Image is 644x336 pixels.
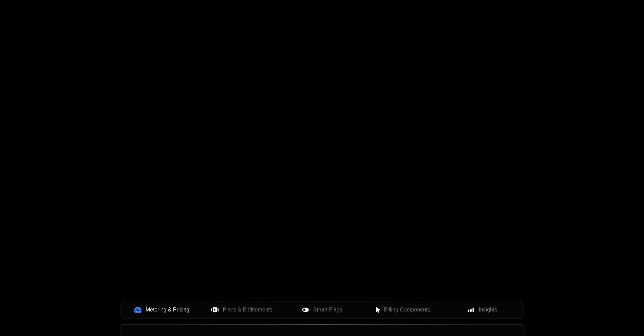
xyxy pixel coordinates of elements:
button: Insights [442,302,522,317]
button: Metering & Pricing [122,302,202,317]
button: Smart Flags [282,302,362,317]
span: Metering & Pricing [146,306,190,314]
button: Plans & Entitlements [202,302,282,317]
span: Billing Components [384,306,430,314]
span: Smart Flags [313,306,342,314]
span: Insights [479,306,497,314]
span: Plans & Entitlements [223,306,272,314]
button: Billing Components [362,302,442,317]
